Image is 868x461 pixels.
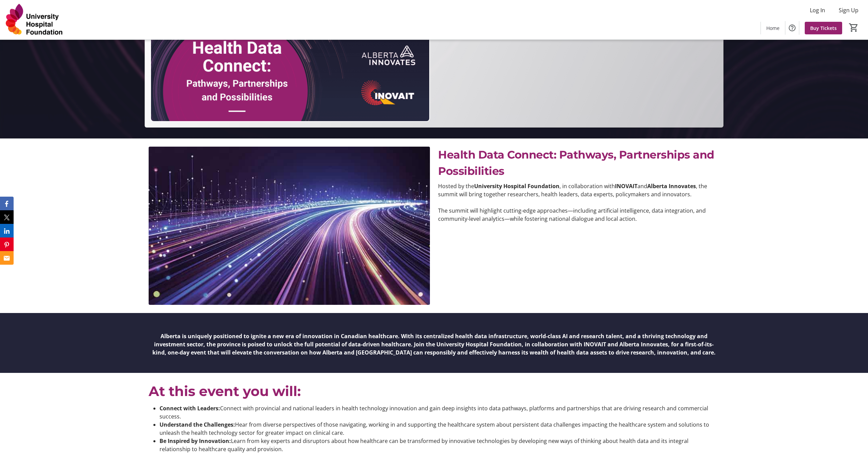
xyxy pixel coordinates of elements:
[804,5,831,16] button: Log In
[149,147,430,305] img: undefined
[615,182,637,190] strong: INOVAIT
[160,421,235,428] strong: Understand the Challenges:
[810,24,837,32] span: Buy Tickets
[805,22,842,34] a: Buy Tickets
[149,381,719,401] p: At this event you will:
[438,207,719,223] p: The summit will highlight cutting-edge approaches—including artificial intelligence, data integra...
[160,405,220,412] strong: Connect with Leaders:
[160,404,719,421] li: Connect with provincial and national leaders in health technology innovation and gain deep insigh...
[438,148,714,178] span: Health Data Connect: Pathways, Partnerships and Possibilities
[647,182,696,190] strong: Alberta Innovates
[474,182,560,190] strong: University Hospital Foundation
[160,437,719,453] li: Learn from key experts and disruptors about how healthcare can be transformed by innovative techn...
[785,21,799,35] button: Help
[839,6,858,14] span: Sign Up
[833,5,864,16] button: Sign Up
[848,21,860,34] button: Cart
[152,332,716,356] strong: Alberta is uniquely positioned to ignite a new era of innovation in Canadian healthcare. With its...
[810,6,825,14] span: Log In
[160,421,719,437] li: Hear from diverse perspectives of those navigating, working in and supporting the healthcare syst...
[4,3,65,37] img: University Hospital Foundation's Logo
[766,24,780,32] span: Home
[761,22,785,34] a: Home
[438,182,719,198] p: Hosted by the , in collaboration with and , the summit will bring together researchers, health le...
[160,437,231,445] strong: Be Inspired by Innovation:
